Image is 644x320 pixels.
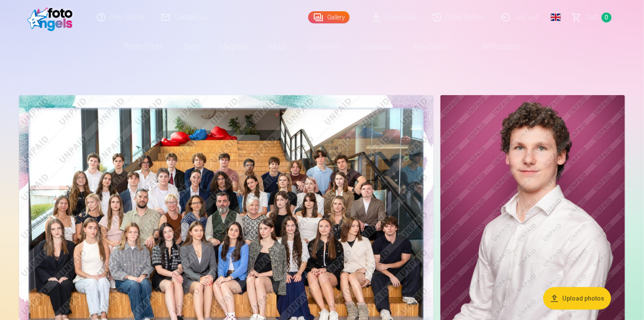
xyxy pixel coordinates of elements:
[351,35,404,59] a: Calendars
[173,35,209,59] a: Sets
[297,35,351,59] a: Souvenirs
[113,35,173,59] a: Photo prints
[543,287,611,310] button: Upload photos
[308,11,350,23] a: Gallery
[585,12,598,22] span: Сart
[457,35,531,59] a: All products
[602,13,612,22] span: 0
[404,35,457,59] a: Keychains
[258,35,297,59] a: Mugs
[209,35,258,59] a: Magnets
[27,3,77,31] img: /fa1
